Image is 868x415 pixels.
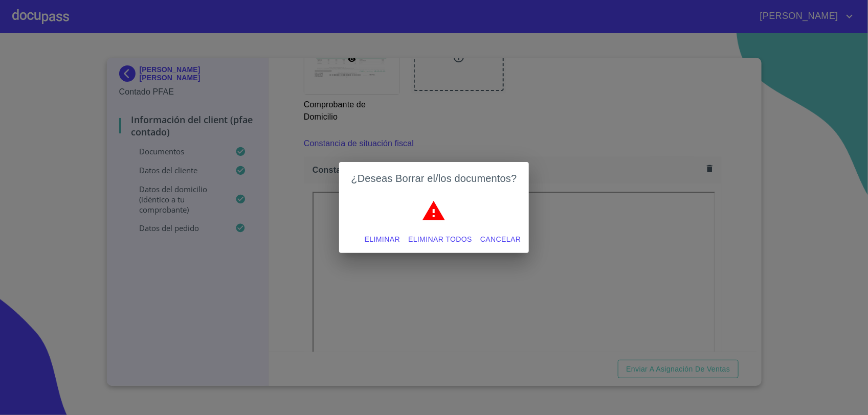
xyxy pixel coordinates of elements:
[351,170,517,187] h2: ¿Deseas Borrar el/los documentos?
[361,230,404,249] button: Eliminar
[408,233,472,246] span: Eliminar todos
[404,230,476,249] button: Eliminar todos
[365,233,400,246] span: Eliminar
[476,230,525,249] button: Cancelar
[480,233,521,246] span: Cancelar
